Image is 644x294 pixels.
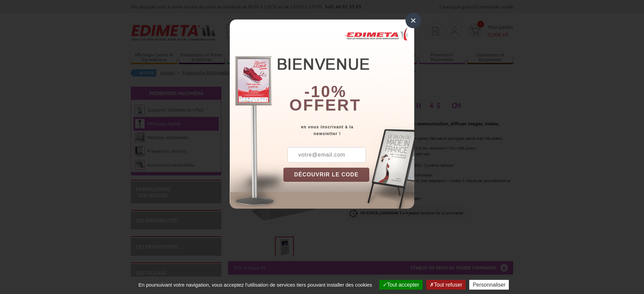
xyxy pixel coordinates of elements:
[283,168,369,182] button: DÉCOUVRIR LE CODE
[304,83,346,100] b: -10%
[289,96,361,114] font: offert
[287,147,366,163] input: votre@email.com
[135,282,376,288] span: En poursuivant votre navigation, vous acceptez l'utilisation de services tiers pouvant installer ...
[379,280,423,290] button: Tout accepter
[283,124,414,137] div: en vous inscrivant à la newsletter !
[406,13,421,28] div: ×
[469,280,509,290] button: Personnaliser (fenêtre modale)
[426,280,466,290] button: Tout refuser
